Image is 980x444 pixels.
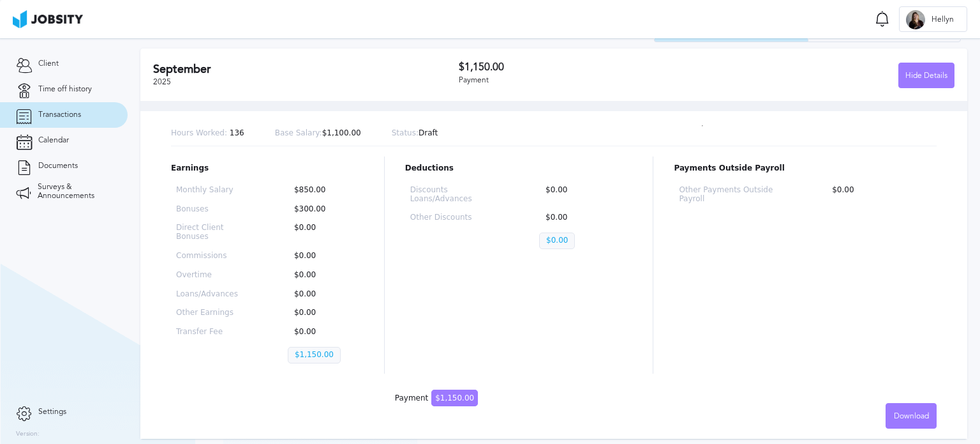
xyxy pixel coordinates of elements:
span: $1,150.00 [431,390,478,406]
span: 2025 [153,77,171,86]
p: $0.00 [539,186,627,204]
span: Hours Worked: [171,128,227,137]
p: Overtime [176,271,247,280]
p: Draft [392,129,438,138]
p: $0.00 [539,213,627,222]
p: Other Payments Outside Payroll [679,186,785,204]
label: Version: [16,431,40,438]
p: Transfer Fee [176,328,247,337]
p: Commissions [176,252,247,261]
p: Loans/Advances [176,290,247,299]
p: $0.00 [288,290,359,299]
p: $0.00 [288,224,359,241]
div: H [906,10,925,29]
p: $0.00 [539,233,575,249]
span: Surveys & Announcements [38,183,112,201]
p: $1,150.00 [288,347,341,364]
h2: September [153,63,459,76]
p: $0.00 [288,309,359,318]
span: Documents [38,162,78,171]
span: Calendar [38,136,69,145]
button: Hide Details [898,63,954,88]
div: Payment [395,394,478,403]
p: $1,100.00 [275,129,361,138]
img: ab4bad089aa723f57921c736e9817d99.png [13,10,83,28]
p: $0.00 [288,271,359,280]
span: Download [894,412,929,421]
span: Client [38,59,59,68]
p: $850.00 [288,186,359,195]
p: Bonuses [176,205,247,214]
p: $0.00 [826,186,932,204]
button: HHellyn [899,6,967,32]
p: Payments Outside Payroll [674,164,937,173]
button: Download [886,403,937,429]
h3: $1,150.00 [459,61,707,73]
span: Time off history [38,85,92,94]
p: Other Discounts [410,213,498,222]
div: Hide Details [899,63,954,89]
h2: 2025 [140,20,654,38]
p: Other Earnings [176,309,247,318]
span: Hellyn [925,15,960,24]
span: Transactions [38,111,81,119]
p: Monthly Salary [176,186,247,195]
span: Base Salary: [275,128,322,137]
span: Status: [392,128,419,137]
p: $0.00 [288,252,359,261]
p: $300.00 [288,205,359,214]
p: Earnings [171,164,364,173]
p: Discounts Loans/Advances [410,186,498,204]
p: $0.00 [288,328,359,337]
p: Direct Client Bonuses [176,224,247,241]
p: Deductions [405,164,633,173]
span: Settings [38,408,66,417]
div: Payment [459,76,707,85]
p: 136 [171,129,244,138]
